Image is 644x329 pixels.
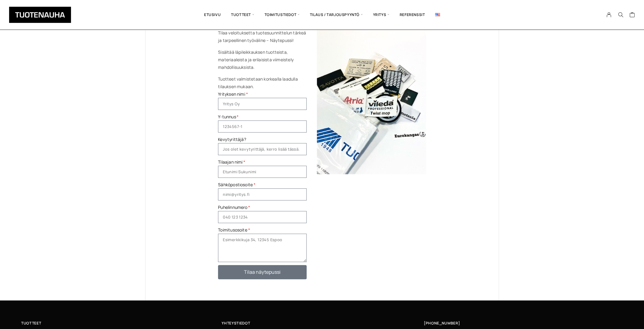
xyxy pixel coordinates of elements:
[218,181,255,188] label: Sähköpostiosoite
[629,12,635,19] a: Cart
[259,5,304,25] span: Toimitustiedot
[435,13,440,16] img: English
[317,29,426,174] img: Tilaa ja tutustu 1
[21,320,222,326] a: Tuotteet
[218,136,246,143] label: Kevytyrittäjä?
[9,7,71,23] img: Tuotenauha Oy
[218,90,307,282] form: New Form
[218,166,307,178] input: Etunimi Sukunimi
[218,226,250,234] label: Toimitusosoite
[199,5,226,25] a: Etusivu
[226,5,259,25] span: Tuotteet
[603,12,615,18] a: My Account
[368,5,394,25] span: Yritys
[218,158,245,166] label: Tilaajan nimi
[218,211,307,223] input: Only numbers and phone characters (#, -, *, etc) are accepted.
[218,188,307,200] input: nimi@yritys.fi
[244,270,281,274] span: Tilaa näytepussi
[424,320,460,326] a: [PHONE_NUMBER]
[218,75,307,90] p: Tuotteet valmistetaan korkealla laadulla tilauksen mukaan.
[218,48,307,71] p: Sisältää läpileikkauksen tuotteista, materiaaleista ja erilaisista viimeistely mahdollisuuksista.
[218,265,307,279] button: Tilaa näytepussi
[218,90,248,98] label: Yrityksen nimi
[218,203,250,211] label: Puhelinnumero
[218,29,307,44] p: Tilaa veloituksetta tuotesuunnittelun tärkeä ja tarpeellinen työväline – Näytepussi!
[395,5,430,25] a: Referenssit
[305,5,368,25] span: Tilaus / Tarjouspyyntö
[21,320,41,326] span: Tuotteet
[615,12,626,18] button: Search
[218,120,307,133] input: 1234567-1
[218,113,239,120] label: Y-tunnus
[218,143,307,155] input: Jos olet kevytyrittäjä, kerro lisää tässä.
[222,320,422,326] a: Yhteystiedot
[218,98,307,110] input: Yritys Oy
[222,320,250,326] span: Yhteystiedot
